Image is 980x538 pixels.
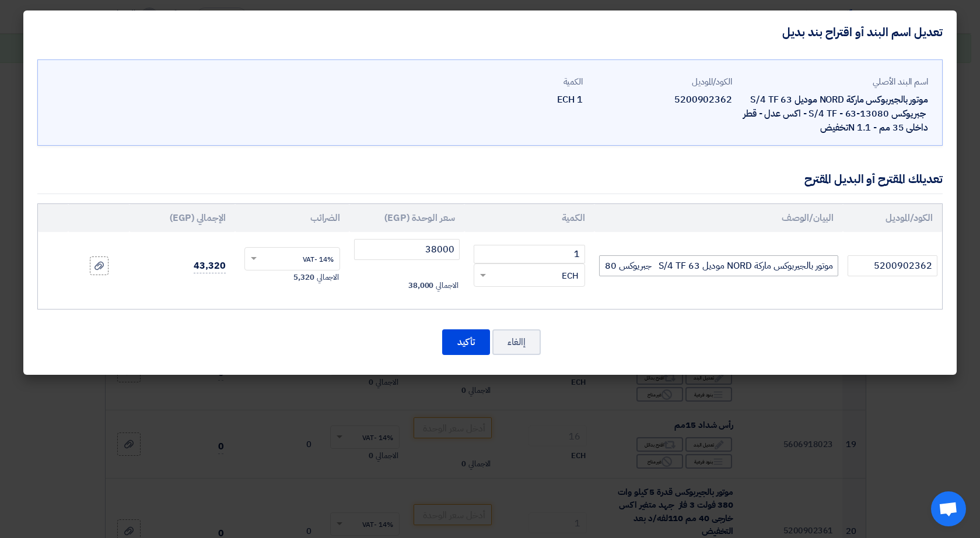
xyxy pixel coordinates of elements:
[235,204,350,232] th: الضرائب
[741,75,928,89] div: اسم البند الأصلي
[562,269,579,283] span: ECH
[592,93,732,107] div: 5200902362
[194,259,225,273] span: 43,320
[244,247,341,270] ng-select: VAT
[317,272,339,283] span: الاجمالي
[474,245,585,263] input: RFQ_STEP1.ITEMS.2.AMOUNT_TITLE
[464,204,594,232] th: الكمية
[436,280,458,291] span: الاجمالي
[293,272,314,283] span: 5,320
[408,280,433,291] span: 38,000
[599,255,838,276] input: Add Item Description
[848,255,937,276] input: الموديل
[354,239,460,260] input: أدخل سعر الوحدة
[804,170,943,188] div: تعديلك المقترح أو البديل المقترح
[349,204,464,232] th: سعر الوحدة (EGP)
[443,75,583,89] div: الكمية
[492,329,541,355] button: إالغاء
[443,93,583,107] div: 1 ECH
[782,24,943,40] h4: تعديل اسم البند أو اقتراح بند بديل
[592,75,732,89] div: الكود/الموديل
[594,204,843,232] th: البيان/الوصف
[442,329,490,355] button: تأكيد
[931,491,966,526] a: Open chat
[843,204,942,232] th: الكود/الموديل
[741,93,928,135] div: موتور بالجيربوكس ماركة NORD موديل 63 S/4 TF جبريوكس 13080-63 - S/4 TF - اكس عدل - قطر داخلى 35 مم...
[129,204,235,232] th: الإجمالي (EGP)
